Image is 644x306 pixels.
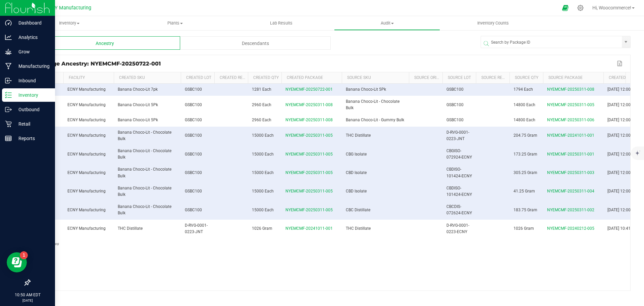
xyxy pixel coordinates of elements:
[181,72,214,84] th: Created Lot
[576,5,585,11] div: Manage settings
[547,87,594,92] span: NYEMCMF-20250311-008
[547,189,594,193] span: NYEMCMF-20250311-004
[16,20,122,26] span: Inventory
[12,105,52,114] p: Outbound
[514,189,535,193] span: 41.25 Gram
[514,133,537,138] span: 204.75 Gram
[446,167,472,178] span: CBDISO-101424-ECNY
[118,130,171,141] span: Banana Choco-Lit - Chocolate Bulk
[285,102,333,107] span: NYEMCMF-20250311-008
[285,87,333,92] span: NYEMCMF-20250722-001
[514,226,534,231] span: 1026 Gram
[446,204,472,215] span: CBCDIS-072624-ECNY
[118,148,171,160] span: Banana Choco-Lit - Chocolate Bulk
[547,133,594,138] span: NYEMCMF-20241011-001
[185,189,202,193] span: GSBC100
[442,72,476,84] th: Source Lot
[547,170,594,175] span: NYEMCMF-20250311-003
[30,36,180,50] div: Ancestry
[446,223,469,234] span: D-RVG-0001-0223-ECNY
[446,148,472,160] span: CBGISO-072924-ECNY
[446,130,469,141] span: D-RVG-0001-0223-JNT
[5,77,12,84] inline-svg: Inbound
[558,1,573,14] span: Open Ecommerce Menu
[214,72,248,84] th: Created Ref Field
[5,48,12,55] inline-svg: Grow
[16,16,122,30] a: Inventory
[46,5,91,11] span: ECNY Manufacturing
[118,118,158,122] span: Banana Choco-Lit 5Pk
[185,87,202,92] span: GSBC100
[346,87,386,92] span: Banana Choco-Lit 5Pk
[12,134,52,142] p: Reports
[252,118,271,122] span: 2960 Each
[261,20,302,26] span: Lab Results
[67,170,106,175] span: ECNY Manufacturing
[12,19,52,27] p: Dashboard
[12,91,52,99] p: Inventory
[5,121,12,127] inline-svg: Retail
[285,133,333,138] span: NYEMCMF-20250311-005
[514,208,537,212] span: 183.75 Gram
[5,92,12,98] inline-svg: Inventory
[547,152,594,157] span: NYEMCMF-20250311-001
[185,152,202,157] span: GSBC100
[12,48,52,56] p: Grow
[346,226,371,231] span: THC Distillate
[514,87,533,92] span: 1794 Each
[185,102,202,107] span: GSBC100
[20,251,28,259] iframe: Resource center unread badge
[514,152,537,157] span: 173.25 Gram
[285,170,333,175] span: NYEMCMF-20250311-005
[122,20,228,26] span: Plants
[12,77,52,85] p: Inbound
[547,208,594,212] span: NYEMCMF-20250311-002
[252,189,274,193] span: 15000 Each
[252,87,271,92] span: 1281 Each
[3,298,52,303] p: [DATE]
[592,5,631,10] span: Hi, Woocommerce!
[468,20,518,26] span: Inventory Counts
[409,72,442,84] th: Source Origin Harvests
[285,226,333,231] span: NYEMCMF-20241011-001
[122,16,228,30] a: Plants
[252,152,274,157] span: 15000 Each
[185,118,202,122] span: GSBC100
[248,72,281,84] th: Created Qty
[446,102,464,107] span: GSBC100
[5,19,12,26] inline-svg: Dashboard
[514,102,535,107] span: 14800 Each
[285,208,333,212] span: NYEMCMF-20250311-005
[228,16,334,30] a: Lab Results
[285,152,333,157] span: NYEMCMF-20250311-005
[547,102,594,107] span: NYEMCMF-20250311-005
[67,102,106,107] span: ECNY Manufacturing
[67,133,106,138] span: ECNY Manufacturing
[114,72,181,84] th: Created SKU
[35,60,615,67] div: Package Ancestry: NYEMCMF-20250722-001
[63,72,114,84] th: Facility
[118,186,171,197] span: Banana Choco-Lit - Chocolate Bulk
[185,133,202,138] span: GSBC100
[12,62,52,70] p: Manufacturing
[514,118,535,122] span: 14800 Each
[252,208,274,212] span: 15000 Each
[67,208,106,212] span: ECNY Manufacturing
[547,118,594,122] span: NYEMCMF-20250311-006
[5,135,12,142] inline-svg: Reports
[446,87,464,92] span: GSBC100
[67,118,106,122] span: ECNY Manufacturing
[7,252,27,272] iframe: Resource center
[12,120,52,128] p: Retail
[67,87,106,92] span: ECNY Manufacturing
[118,167,171,178] span: Banana Choco-Lit - Chocolate Bulk
[446,186,472,197] span: CBDISO-101424-ECNY
[346,152,367,157] span: CBG Isolate
[252,133,274,138] span: 15000 Each
[118,204,171,215] span: Banana Choco-Lit - Chocolate Bulk
[346,118,404,122] span: Banana Choco-Lit - Gummy Bulk
[543,72,603,84] th: Source Package
[67,189,106,193] span: ECNY Manufacturing
[180,36,331,50] div: Descendants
